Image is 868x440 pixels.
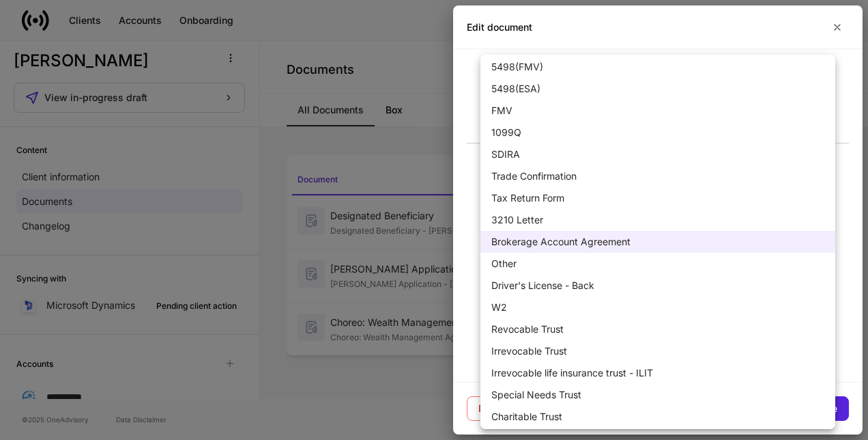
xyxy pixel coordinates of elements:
[480,275,835,297] li: Driver's License - Back
[480,253,835,275] li: Other
[480,78,835,100] li: 5498(ESA)
[480,297,835,318] li: W2
[480,406,835,428] li: Charitable Trust
[480,362,835,384] li: Irrevocable life insurance trust - ILIT
[480,231,835,253] li: Brokerage Account Agreement
[480,100,835,122] li: FMV
[480,165,835,187] li: Trade Confirmation
[480,143,835,165] li: SDIRA
[480,209,835,231] li: 3210 Letter
[480,384,835,406] li: Special Needs Trust
[480,122,835,143] li: 1099Q
[480,187,835,209] li: Tax Return Form
[480,318,835,340] li: Revocable Trust
[480,340,835,362] li: Irrevocable Trust
[480,56,835,78] li: 5498(FMV)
